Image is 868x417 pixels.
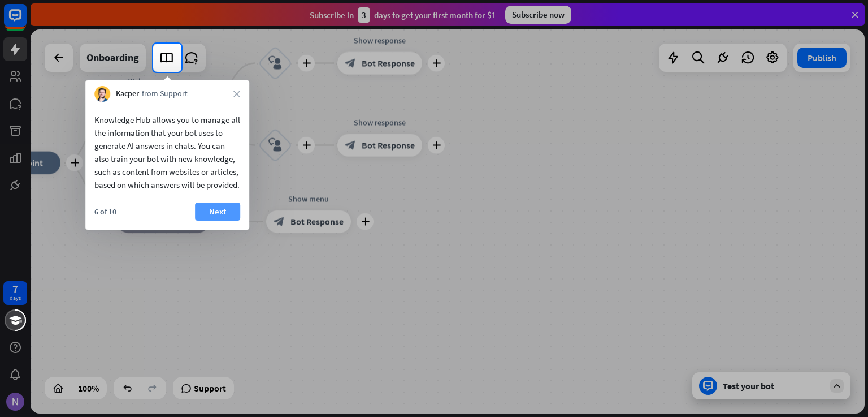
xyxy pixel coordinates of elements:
button: Next [195,203,240,221]
span: Kacper [116,88,139,100]
button: Open LiveChat chat widget [9,5,43,38]
i: close [233,91,240,97]
div: 6 of 10 [94,207,116,217]
div: Knowledge Hub allows you to manage all the information that your bot uses to generate AI answers ... [94,113,240,191]
span: from Support [142,88,188,100]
